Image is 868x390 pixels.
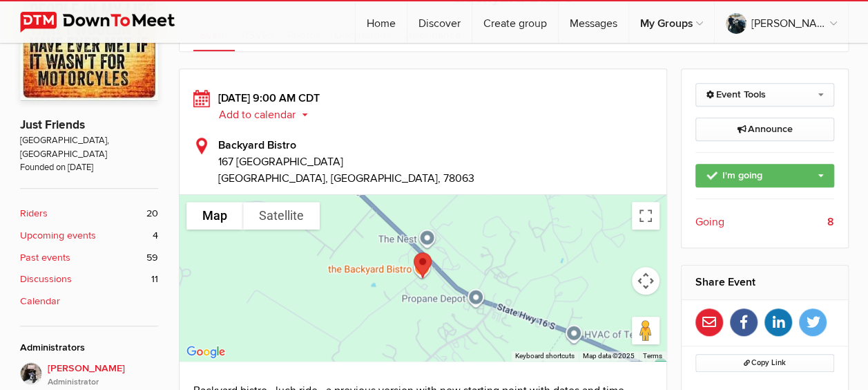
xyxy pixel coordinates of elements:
[695,214,724,230] span: Going
[695,118,834,141] a: Announce
[583,352,635,360] span: Map data ©2025
[146,250,158,266] span: 59
[744,358,786,367] span: Copy Link
[218,109,318,121] button: Add to calendar
[632,317,659,344] button: Drag Pegman onto the map to open Street View
[20,294,158,309] a: Calendar
[632,202,659,230] button: Toggle fullscreen view
[472,1,558,43] a: Create group
[153,228,158,243] span: 4
[695,83,834,106] a: Event Tools
[20,362,158,389] a: [PERSON_NAME]Administrator
[20,206,158,221] a: Riders 20
[737,123,792,135] span: Announce
[695,266,834,299] h2: Share Event
[632,267,659,295] button: Map camera controls
[643,352,662,360] a: Terms (opens in new tab)
[243,202,320,230] button: Show satellite imagery
[20,272,158,287] a: Discussions 11
[629,1,714,43] a: My Groups
[20,294,60,309] b: Calendar
[20,250,158,266] a: Past events 59
[48,361,158,389] span: [PERSON_NAME]
[183,343,229,361] img: Google
[695,354,834,372] button: Copy Link
[20,161,158,174] span: Founded on [DATE]
[146,206,158,221] span: 20
[407,1,472,43] a: Discover
[193,90,653,123] div: [DATE] 9:00 AM CDT
[20,228,96,243] b: Upcoming events
[20,118,85,132] a: Just Friends
[20,228,158,243] a: Upcoming events 4
[20,134,158,161] span: [GEOGRAPHIC_DATA], [GEOGRAPHIC_DATA]
[20,250,70,266] b: Past events
[20,362,42,384] img: John P
[20,272,72,287] b: Discussions
[218,171,474,185] span: [GEOGRAPHIC_DATA], [GEOGRAPHIC_DATA], 78063
[715,1,848,43] a: [PERSON_NAME] May
[186,202,243,230] button: Show street map
[356,1,407,43] a: Home
[695,164,834,187] a: I'm going
[20,340,158,355] div: Administrators
[48,376,158,389] i: Administrator
[20,12,196,32] img: DownToMeet
[827,214,834,230] b: 8
[183,343,229,361] a: Open this area in Google Maps (opens a new window)
[218,154,653,170] span: 167 [GEOGRAPHIC_DATA]
[20,206,48,221] b: Riders
[218,138,296,152] b: Backyard Bistro
[515,351,575,361] button: Keyboard shortcuts
[559,1,628,43] a: Messages
[151,272,158,287] span: 11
